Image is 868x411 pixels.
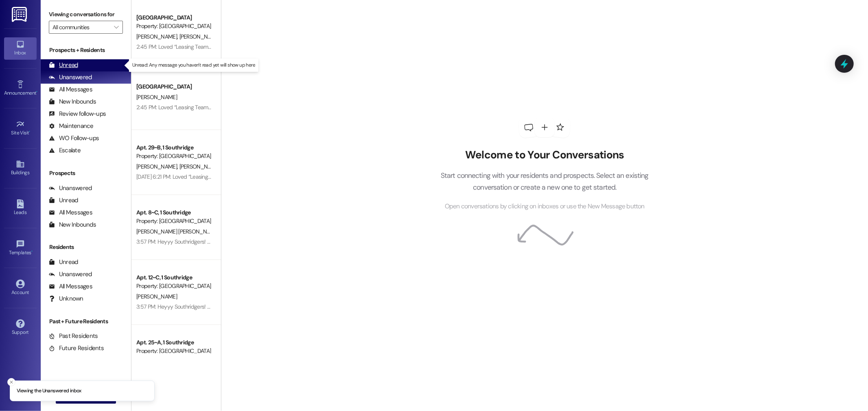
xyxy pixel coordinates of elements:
div: Unanswered [49,184,92,193]
div: Unanswered [49,73,92,82]
div: [GEOGRAPHIC_DATA] [136,82,212,91]
button: Close toast [7,378,15,386]
img: ResiDesk Logo [12,7,28,22]
span: [PERSON_NAME] [PERSON_NAME] [136,228,219,235]
div: Apt. 25~A, 1 Southridge [136,338,212,347]
div: Property: [GEOGRAPHIC_DATA] [136,152,212,160]
span: [PERSON_NAME] [136,93,177,101]
span: [PERSON_NAME] [136,33,179,40]
div: Unread [49,61,78,69]
div: Property: [GEOGRAPHIC_DATA] [136,22,212,30]
div: Review follow-ups [49,110,106,118]
div: Apt. 29~B, 1 Southridge [136,143,212,152]
div: Unread [49,196,78,205]
div: Apt. 12~C, 1 Southridge [136,273,212,282]
a: Site Visit • [4,117,37,139]
div: Prospects [41,169,131,177]
input: All communities [52,21,110,34]
div: Residents [41,243,131,251]
p: Viewing the Unanswered inbox [17,387,81,395]
span: Open conversations by clicking on inboxes or use the New Message button [445,201,645,212]
div: 2:45 PM: Loved “Leasing Team ([GEOGRAPHIC_DATA]): Hi friends, The granite guys want to do your co... [136,43,780,50]
div: Maintenance [49,122,94,130]
div: Property: [GEOGRAPHIC_DATA] [136,217,212,225]
div: Unknown [49,294,83,303]
div: WO Follow-ups [49,134,99,143]
div: Unanswered [49,270,92,279]
a: Templates • [4,237,37,259]
div: All Messages [49,282,92,291]
div: All Messages [49,85,92,94]
div: Escalate [49,146,81,155]
span: [PERSON_NAME] [179,163,222,170]
div: New Inbounds [49,97,96,106]
div: Future Residents [49,344,104,353]
div: Prospects + Residents [41,46,131,54]
a: Buildings [4,157,37,179]
span: • [29,129,31,134]
h2: Welcome to Your Conversations [428,149,661,162]
label: Viewing conversations for [49,8,123,21]
span: [PERSON_NAME] [136,293,177,300]
div: 3:57 PM: Heyyy Southridgers! We will need to turn off the water for about 30 min starting at 11:3... [136,238,460,245]
div: Property: [GEOGRAPHIC_DATA] [136,282,212,290]
div: Unread [49,258,78,266]
a: Inbox [4,37,37,59]
div: Property: [GEOGRAPHIC_DATA] [136,347,212,355]
a: Account [4,277,37,299]
span: • [36,89,37,95]
p: Unread: Any message you haven't read yet will show up here [132,62,255,69]
a: Leads [4,197,37,219]
div: Past Residents [49,332,98,340]
div: New Inbounds [49,221,96,229]
span: • [31,249,33,254]
div: 3:57 PM: Heyyy Southridgers! We will need to turn off the water for about 30 min starting at 11:3... [136,303,460,310]
div: Apt. 8~C, 1 Southridge [136,208,212,217]
span: [PERSON_NAME] [179,33,222,40]
div: Past + Future Residents [41,317,131,326]
i:  [114,24,118,30]
a: Support [4,317,37,339]
p: Start connecting with your residents and prospects. Select an existing conversation or create a n... [428,170,661,193]
div: 2:45 PM: Loved “Leasing Team ([GEOGRAPHIC_DATA]): Hi friends, The granite guys want to do your co... [136,104,780,111]
div: All Messages [49,208,92,217]
div: [GEOGRAPHIC_DATA] [136,13,212,22]
span: [PERSON_NAME] [136,163,179,170]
